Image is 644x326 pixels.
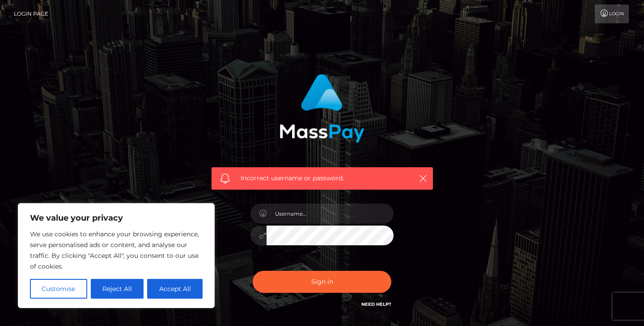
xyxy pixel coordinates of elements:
button: Accept All [147,279,203,299]
span: Incorrect username or password. [241,174,404,183]
input: Username... [267,204,394,224]
button: Reject All [91,279,144,299]
p: We value your privacy [30,213,203,223]
a: Login Page [14,4,48,23]
a: Login [595,4,629,23]
div: We value your privacy [18,203,215,308]
button: Customise [30,279,87,299]
a: Need Help? [361,301,391,307]
button: Sign in [253,271,391,293]
p: We use cookies to enhance your browsing experience, serve personalised ads or content, and analys... [30,229,203,272]
img: MassPay Login [280,74,364,143]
